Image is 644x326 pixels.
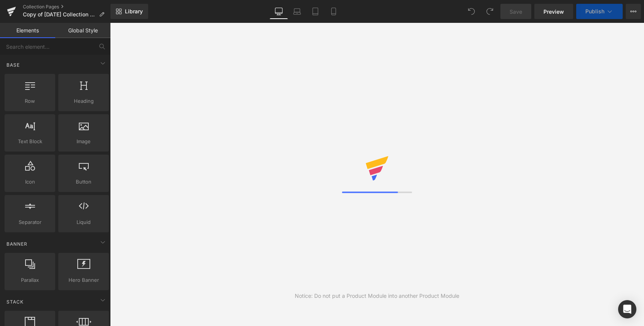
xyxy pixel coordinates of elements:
span: Button [61,178,107,186]
span: Image [61,137,107,145]
a: Global Style [55,23,110,38]
span: Publish [585,8,604,14]
a: Desktop [270,4,288,19]
span: Banner [6,240,28,248]
a: Laptop [288,4,306,19]
div: Notice: Do not put a Product Module into another Product Module [295,292,459,300]
span: Hero Banner [61,276,107,284]
a: Preview [534,4,573,19]
a: New Library [110,4,148,19]
button: Undo [464,4,479,19]
span: Heading [61,97,107,105]
span: Text Block [7,137,53,145]
a: Mobile [324,4,343,19]
span: Preview [543,8,564,16]
span: Copy of [DATE] Collection Page - [PERSON_NAME] [23,11,96,18]
span: Icon [7,178,53,186]
span: Save [510,8,522,16]
span: Base [6,61,21,69]
button: More [626,4,641,19]
span: Liquid [61,218,107,226]
a: Collection Pages [23,4,110,10]
span: Separator [7,218,53,226]
span: Library [125,8,143,15]
button: Redo [482,4,497,19]
span: Row [7,97,53,105]
div: Open Intercom Messenger [618,300,636,318]
button: Publish [576,4,623,19]
a: Tablet [306,4,324,19]
span: Stack [6,298,24,305]
span: Parallax [7,276,53,284]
